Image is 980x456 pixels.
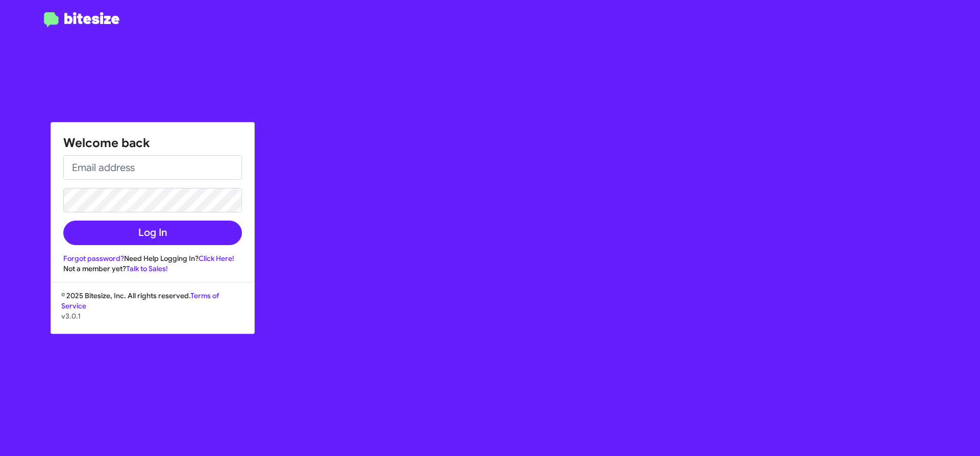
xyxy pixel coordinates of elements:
[63,135,242,151] h1: Welcome back
[63,221,242,245] button: Log In
[61,311,244,321] p: v3.0.1
[63,253,242,263] div: Need Help Logging In?
[63,263,242,274] div: Not a member yet?
[51,291,254,333] div: © 2025 Bitesize, Inc. All rights reserved.
[63,254,124,263] a: Forgot password?
[126,264,168,273] a: Talk to Sales!
[199,254,234,263] a: Click Here!
[63,155,242,180] input: Email address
